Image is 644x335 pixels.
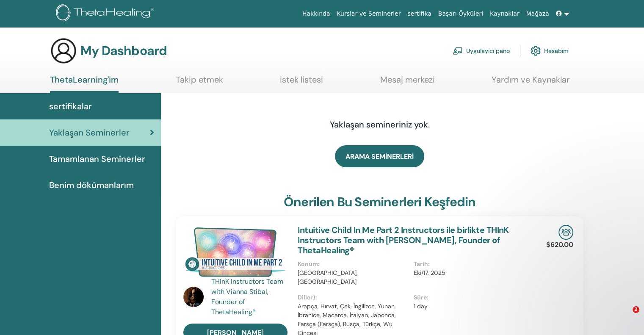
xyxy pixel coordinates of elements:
[335,145,424,167] a: ARAMA SEMİNERLERİ
[49,126,130,139] span: Yaklaşan Seminerler
[475,249,644,312] iframe: Intercom notifications message
[284,194,475,210] h3: Önerilen bu seminerleri keşfedin
[298,260,408,269] p: Konum :
[50,37,77,64] img: generic-user-icon.jpg
[49,152,145,165] span: Tamamlanan Seminerler
[380,75,435,91] a: Mesaj merkezi
[414,293,524,302] p: Süre :
[298,269,408,286] p: [GEOGRAPHIC_DATA], [GEOGRAPHIC_DATA]
[453,42,510,60] a: Uygulayıcı pano
[280,75,323,91] a: istek listesi
[246,119,513,130] h4: Yaklaşan semineriniz yok.
[211,277,290,317] a: THInK Instructors Team with Vianna Stibal, Founder of ThetaHealing®
[615,306,636,327] iframe: Intercom live chat
[299,6,334,22] a: Hakkında
[183,287,204,307] img: default.jpg
[298,293,408,302] p: Diller) :
[522,6,552,22] a: Mağaza
[531,44,541,58] img: cog.svg
[183,225,287,279] img: Intuitive Child In Me Part 2 Instructors
[414,269,524,277] p: Eki/17, 2025
[414,260,524,269] p: Tarih :
[345,152,414,161] span: ARAMA SEMİNERLERİ
[414,302,524,311] p: 1 day
[435,6,486,22] a: Başarı Öyküleri
[176,75,223,91] a: Takip etmek
[56,4,157,23] img: logo.png
[49,100,92,113] span: sertifikalar
[80,43,167,58] h3: My Dashboard
[50,75,119,93] a: ThetaLearning'im
[298,224,509,256] a: Intuitive Child In Me Part 2 Instructors ile birlikte THInK Instructors Team with [PERSON_NAME], ...
[492,75,569,91] a: Yardım ve Kaynaklar
[546,240,573,250] p: $620.00
[486,6,523,22] a: Kaynaklar
[633,306,639,313] span: 2
[453,47,463,55] img: chalkboard-teacher.svg
[558,225,573,240] img: In-Person Seminar
[49,179,134,191] span: Benim dökümanlarım
[404,6,434,22] a: sertifika
[333,6,404,22] a: Kurslar ve Seminerler
[531,42,569,60] a: Hesabım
